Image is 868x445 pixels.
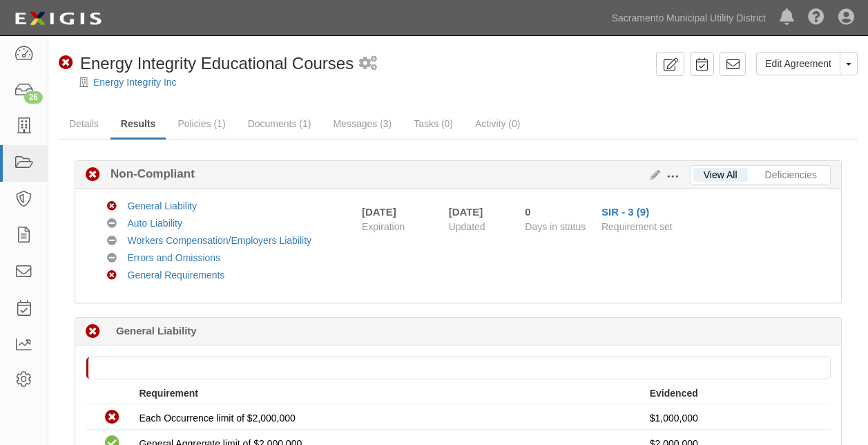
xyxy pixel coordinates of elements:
[116,323,197,338] b: General Liability
[128,235,312,246] a: Workers Compensation/Employers Liability
[80,54,354,73] span: Energy Integrity Educational Courses
[86,325,100,339] i: Non-Compliant 0 days (since 09/26/2025)
[110,110,166,140] a: Results
[24,91,43,104] div: 26
[105,410,119,425] i: Non-Compliant
[10,6,106,31] img: logo-5460c22ac91f19d4615b14bd174203de0afe785f0fc80cf4dbbc73dc1793850b.png
[128,218,182,229] a: Auto Liability
[362,205,396,219] div: [DATE]
[167,110,235,138] a: Policies (1)
[808,10,824,26] i: Help Center - Complianz
[650,388,698,399] strong: Evidenced
[362,220,438,234] span: Expiration
[59,56,73,70] i: Non-Compliant
[107,202,117,211] i: Non-Compliant
[139,388,198,399] strong: Requirement
[601,221,673,232] span: Requirement set
[59,110,109,138] a: Details
[465,110,530,138] a: Activity (0)
[100,166,195,182] b: Non-Compliant
[86,168,100,182] i: Non-Compliant
[601,206,649,218] a: SIR - 3 (9)
[359,57,377,71] i: 2 scheduled workflows
[128,269,225,281] a: General Requirements
[107,236,117,246] i: No Coverage
[107,219,117,229] i: No Coverage
[605,4,773,32] a: Sacramento Municipal Utility District
[322,110,402,138] a: Messages (3)
[756,52,840,75] a: Edit Agreement
[93,77,177,88] a: Energy Integrity Inc
[238,110,322,138] a: Documents (1)
[128,200,197,211] a: General Liability
[650,411,820,425] p: $1,000,000
[755,168,827,182] a: Deficiencies
[693,168,748,182] a: View All
[128,252,221,263] a: Errors and Omissions
[525,221,586,232] span: Days in status
[107,254,117,263] i: No Coverage
[449,221,485,232] span: Updated
[525,205,591,219] div: Since 09/26/2025
[107,271,117,281] i: Non-Compliant
[403,110,463,138] a: Tasks (0)
[449,205,505,219] div: [DATE]
[59,52,354,75] div: Energy Integrity Educational Courses
[139,413,295,424] span: Each Occurrence limit of $2,000,000
[645,169,660,180] a: Edit Results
